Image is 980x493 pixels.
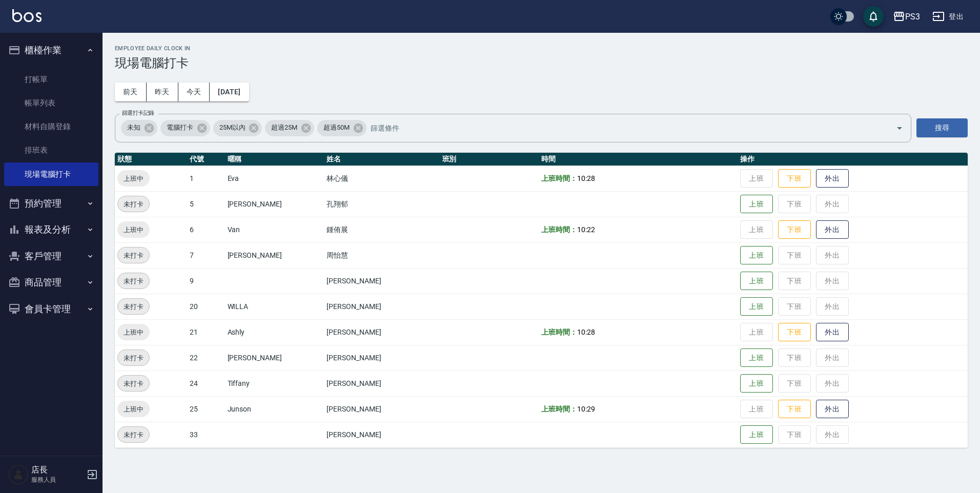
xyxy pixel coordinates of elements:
h3: 現場電腦打卡 [115,56,968,70]
a: 現場電腦打卡 [4,162,98,186]
button: 外出 [816,220,849,239]
th: 操作 [738,153,968,166]
input: 篩選條件 [368,119,878,137]
span: 未知 [121,122,147,133]
td: [PERSON_NAME] [324,371,439,396]
td: 5 [187,191,224,217]
span: 10:28 [577,328,595,336]
button: 上班 [740,425,773,444]
span: 未打卡 [118,276,149,286]
td: [PERSON_NAME] [225,242,324,268]
td: [PERSON_NAME] [225,345,324,371]
b: 上班時間： [541,328,577,336]
button: Open [891,120,908,136]
th: 時間 [539,153,737,166]
span: 上班中 [117,404,150,415]
button: 搜尋 [916,118,968,137]
button: 櫃檯作業 [4,37,98,64]
td: 21 [187,319,224,345]
button: 商品管理 [4,269,98,296]
td: 7 [187,242,224,268]
button: [DATE] [210,83,249,101]
span: 未打卡 [118,353,149,363]
button: 會員卡管理 [4,296,98,322]
span: 未打卡 [118,199,149,210]
button: 上班 [740,348,773,367]
span: 未打卡 [118,250,149,261]
td: 林心儀 [324,166,439,191]
td: Junson [225,396,324,422]
label: 篩選打卡記錄 [122,109,154,117]
div: PS3 [905,10,920,23]
p: 服務人員 [31,475,84,484]
a: 排班表 [4,138,98,162]
td: [PERSON_NAME] [225,191,324,217]
td: WILLA [225,294,324,319]
button: 報表及分析 [4,216,98,243]
span: 10:28 [577,174,595,182]
span: 超過25M [265,122,303,133]
td: Van [225,217,324,242]
button: 外出 [816,169,849,188]
td: 鍾侑展 [324,217,439,242]
td: 1 [187,166,224,191]
h2: Employee Daily Clock In [115,45,968,52]
td: 9 [187,268,224,294]
a: 帳單列表 [4,91,98,115]
button: 上班 [740,246,773,265]
td: 20 [187,294,224,319]
span: 10:29 [577,405,595,413]
span: 未打卡 [118,429,149,440]
span: 超過50M [317,122,356,133]
th: 班別 [440,153,539,166]
span: 電腦打卡 [160,122,199,133]
button: 下班 [778,323,811,342]
button: 上班 [740,195,773,214]
a: 材料自購登錄 [4,115,98,138]
div: 超過25M [265,120,314,136]
span: 上班中 [117,224,150,235]
button: save [863,6,884,27]
td: Tiffany [225,371,324,396]
button: 上班 [740,297,773,316]
h5: 店長 [31,465,84,475]
td: Eva [225,166,324,191]
button: PS3 [889,6,924,27]
b: 上班時間： [541,225,577,234]
button: 上班 [740,272,773,291]
td: Ashly [225,319,324,345]
b: 上班時間： [541,405,577,413]
span: 上班中 [117,173,150,184]
button: 下班 [778,220,811,239]
span: 上班中 [117,327,150,338]
td: 24 [187,371,224,396]
td: [PERSON_NAME] [324,294,439,319]
td: 25 [187,396,224,422]
span: 未打卡 [118,378,149,389]
button: 前天 [115,83,147,101]
div: 25M以內 [213,120,262,136]
td: [PERSON_NAME] [324,396,439,422]
button: 下班 [778,400,811,419]
td: 33 [187,422,224,447]
div: 未知 [121,120,157,136]
button: 外出 [816,400,849,419]
span: 10:22 [577,225,595,234]
td: [PERSON_NAME] [324,345,439,371]
button: 外出 [816,323,849,342]
td: [PERSON_NAME] [324,268,439,294]
span: 25M以內 [213,122,252,133]
th: 暱稱 [225,153,324,166]
b: 上班時間： [541,174,577,182]
button: 登出 [928,7,968,26]
button: 今天 [178,83,210,101]
button: 預約管理 [4,190,98,217]
button: 客戶管理 [4,243,98,270]
td: 6 [187,217,224,242]
button: 下班 [778,169,811,188]
th: 狀態 [115,153,187,166]
div: 電腦打卡 [160,120,210,136]
td: 22 [187,345,224,371]
td: 孔翔郁 [324,191,439,217]
td: [PERSON_NAME] [324,319,439,345]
